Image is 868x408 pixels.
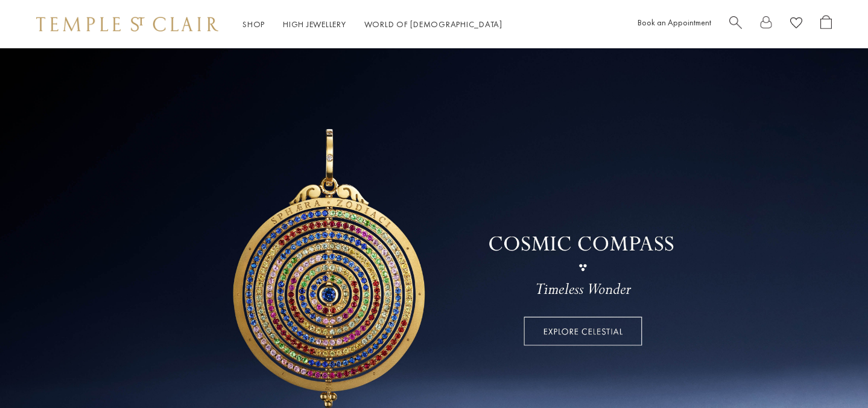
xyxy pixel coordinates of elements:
[790,15,802,34] a: View Wishlist
[364,19,502,30] a: World of [DEMOGRAPHIC_DATA]World of [DEMOGRAPHIC_DATA]
[36,17,218,31] img: Temple St. Clair
[820,15,832,34] a: Open Shopping Bag
[242,19,265,30] a: ShopShop
[242,17,502,32] nav: Main navigation
[283,19,346,30] a: High JewelleryHigh Jewellery
[808,351,856,396] iframe: Gorgias live chat messenger
[638,17,711,28] a: Book an Appointment
[729,15,742,34] a: Search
